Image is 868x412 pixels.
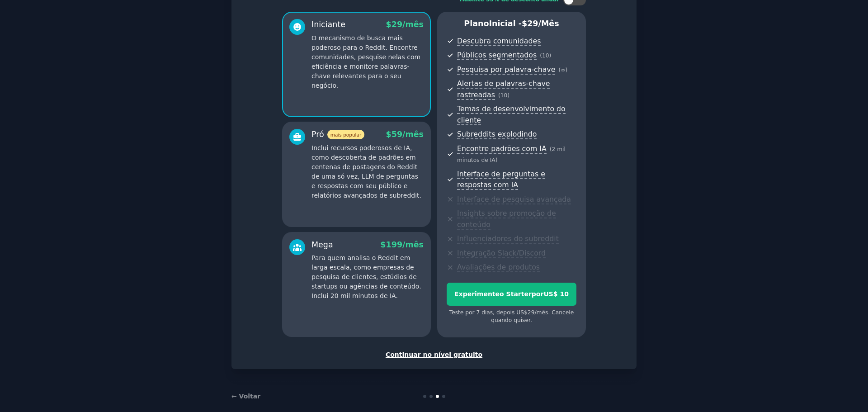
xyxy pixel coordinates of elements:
[447,283,576,306] button: Experimenteo StarterporUS$ 10
[402,240,424,249] font: /mês
[457,209,556,229] font: Insights sobre promoção de conteúdo
[231,393,260,400] a: ← Voltar
[561,67,565,73] font: ∞
[449,309,493,316] font: Teste por 7 dias
[386,130,392,139] font: $
[457,51,537,59] font: Públicos segmentados
[500,92,508,99] font: 10
[386,351,482,358] font: Continuar no nível gratuito
[522,19,527,28] font: $
[532,290,544,298] font: por
[311,20,345,29] font: Iniciante
[457,130,537,138] font: Subreddits explodindo
[464,19,489,28] font: Plano
[540,52,542,59] font: (
[549,52,552,59] font: )
[392,20,402,29] font: 29
[311,130,324,139] font: Pró
[457,263,540,271] font: Avaliações de produtos
[457,249,546,257] font: Integração Slack/Discord
[457,79,550,99] font: Alertas de palavras-chave rastreadas
[558,67,561,73] font: (
[386,20,392,29] font: $
[311,34,420,89] font: O mecanismo de busca mais poderoso para o Reddit. Encontre comunidades, pesquise nelas com eficiê...
[380,240,386,249] font: $
[498,92,500,99] font: (
[457,104,566,124] font: Temas de desenvolvimento do cliente
[457,65,555,74] font: Pesquisa por palavra-chave
[527,19,538,28] font: 29
[565,67,567,73] font: )
[457,144,547,153] font: Encontre padrões com IA
[330,132,361,137] font: mais popular
[402,130,424,139] font: /mês
[457,170,545,189] font: Interface de perguntas e respostas com IA
[457,234,559,243] font: Influenciadores do subreddit
[500,290,532,298] font: o Starter
[457,195,571,204] font: Interface de pesquisa avançada
[457,37,541,45] font: Descubra comunidades
[311,144,421,199] font: Inclui recursos poderosos de IA, como descoberta de padrões em centenas de postagens do Reddit de...
[550,146,552,152] font: (
[311,254,421,299] font: Para quem analisa o Reddit em larga escala, como empresas de pesquisa de clientes, estúdios de st...
[457,146,566,164] font: 2 mil minutos de IA
[542,52,549,59] font: 10
[495,157,498,163] font: )
[489,19,522,28] font: Inicial -
[402,20,424,29] font: /mês
[454,290,500,298] font: Experimente
[392,130,402,139] font: 59
[311,240,333,249] font: Mega
[493,309,528,316] font: , depois US$
[386,240,403,249] font: 199
[528,309,535,316] font: 29
[534,309,548,316] font: /mês
[507,92,509,99] font: )
[538,19,559,28] font: /mês
[543,290,569,298] font: US$ 10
